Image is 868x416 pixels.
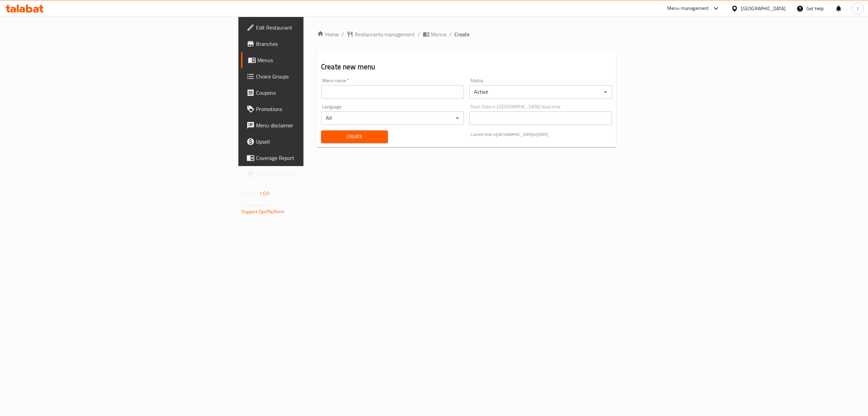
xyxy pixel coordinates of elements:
span: Grocery Checklist [256,170,378,178]
span: Branches [256,40,378,48]
span: Create [327,132,382,141]
a: Promotions [241,101,383,117]
h2: Create new menu [321,62,612,72]
li: / [449,30,452,38]
button: Create [321,130,388,143]
span: Restaurants management [355,30,415,38]
nav: breadcrumb [317,30,616,38]
span: Menu disclaimer [256,121,378,129]
a: Support.OpsPlatform [242,207,285,216]
div: [GEOGRAPHIC_DATA] [741,5,786,12]
a: Menus [241,52,383,68]
a: Menu disclaimer [241,117,383,133]
span: Get support on: [242,200,273,209]
span: Promotions [256,105,378,113]
a: Choice Groups [241,68,383,85]
span: Upsell [256,138,378,146]
div: All [321,111,464,125]
span: Choice Groups [256,72,378,80]
div: Active [469,85,612,99]
span: l [857,5,858,12]
a: Branches [241,36,383,52]
a: Grocery Checklist [241,166,383,182]
a: Coupons [241,85,383,101]
span: Coverage Report [256,154,378,162]
a: Menus [423,30,447,38]
a: Edit Restaurant [241,19,383,36]
p: Current time in [GEOGRAPHIC_DATA] is [DATE] [471,131,612,138]
li: / [418,30,420,38]
span: Menus [257,56,378,64]
span: Coupons [256,89,378,97]
a: Coverage Report [241,150,383,166]
a: Upsell [241,133,383,150]
span: Menus [431,30,447,38]
span: Create [454,30,470,38]
input: Please enter Menu name [321,85,464,99]
div: Menu-management [667,4,709,13]
span: Version: [242,189,258,198]
span: 1.0.0 [259,189,270,198]
span: Edit Restaurant [256,23,378,32]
